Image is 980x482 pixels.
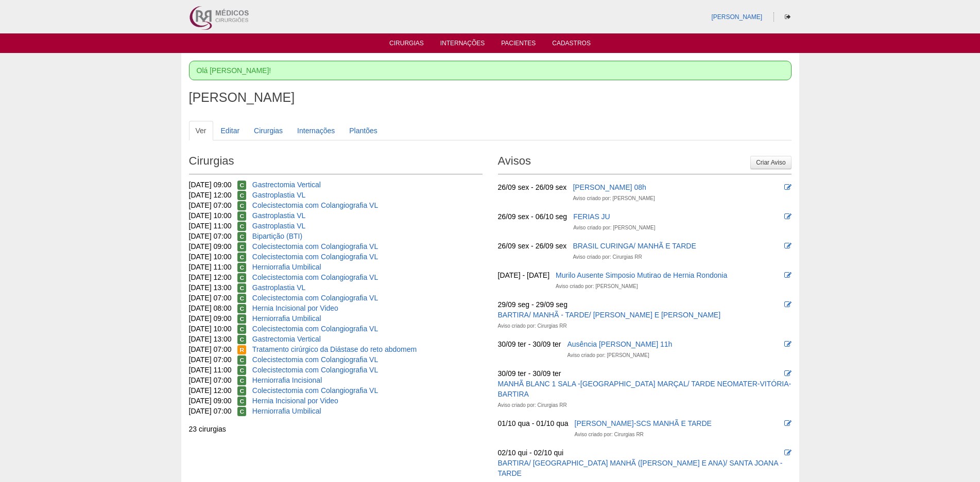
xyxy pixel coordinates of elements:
[237,232,246,241] span: Confirmada
[575,430,644,440] div: Aviso criado por: Cirurgias RR
[498,299,568,310] div: 29/09 seg - 29/09 seg
[711,13,762,21] a: [PERSON_NAME]
[498,182,567,192] div: 26/09 sex - 26/09 sex
[189,335,232,343] span: [DATE] 13:00
[573,183,646,191] a: [PERSON_NAME] 08h
[237,211,246,221] span: Confirmada
[784,370,792,377] i: Editar
[237,366,246,375] span: Confirmada
[237,294,246,303] span: Confirmada
[784,184,792,191] i: Editar
[498,448,564,458] div: 02/10 qui - 02/10 qui
[252,211,306,220] a: Gastroplastia VL
[252,335,321,343] a: Gastrectomia Vertical
[237,386,246,396] span: Confirmada
[189,314,232,323] span: [DATE] 09:00
[498,459,783,477] a: BARTIRA/ [GEOGRAPHIC_DATA] MANHÃ ([PERSON_NAME] E ANA)/ SANTA JOANA -TARDE
[189,222,232,230] span: [DATE] 11:00
[237,314,246,324] span: Confirmada
[189,242,232,251] span: [DATE] 09:00
[501,40,536,50] a: Pacientes
[189,201,232,209] span: [DATE] 07:00
[252,407,321,415] a: Herniorrafia Umbilical
[252,366,378,374] a: Colecistectomia com Colangiografia VL
[252,181,321,189] a: Gastrectomia Vertical
[237,181,246,190] span: Confirmada
[189,211,232,220] span: [DATE] 10:00
[189,325,232,333] span: [DATE] 10:00
[189,181,232,189] span: [DATE] 09:00
[237,304,246,313] span: Confirmada
[573,223,655,233] div: Aviso criado por: [PERSON_NAME]
[252,386,378,395] a: Colecistectomia com Colangiografia VL
[252,222,306,230] a: Gastroplastia VL
[189,386,232,395] span: [DATE] 12:00
[237,355,246,365] span: Confirmada
[252,294,378,302] a: Colecistectomia com Colangiografia VL
[189,294,232,302] span: [DATE] 07:00
[237,201,246,210] span: Confirmada
[567,350,649,361] div: Aviso criado por: [PERSON_NAME]
[189,345,232,353] span: [DATE] 07:00
[498,418,569,429] div: 01/10 qua - 01/10 qua
[440,40,485,50] a: Internações
[237,253,246,262] span: Confirmada
[750,156,791,169] a: Criar Aviso
[189,407,232,415] span: [DATE] 07:00
[573,193,655,204] div: Aviso criado por: [PERSON_NAME]
[498,400,567,410] div: Aviso criado por: Cirurgias RR
[498,211,568,222] div: 26/09 sex - 06/10 seg
[573,242,696,250] a: BRASIL CURINGA/ MANHÃ E TARDE
[556,281,638,292] div: Aviso criado por: [PERSON_NAME]
[784,420,792,427] i: Editar
[189,366,232,374] span: [DATE] 11:00
[189,355,232,364] span: [DATE] 07:00
[252,325,378,333] a: Colecistectomia com Colangiografia VL
[214,121,247,140] a: Editar
[389,40,424,50] a: Cirurgias
[784,449,792,456] i: Editar
[498,311,721,319] a: BARTIRA/ MANHÃ - TARDE/ [PERSON_NAME] E [PERSON_NAME]
[252,273,378,281] a: Colecistectomia com Colangiografia VL
[784,301,792,308] i: Editar
[556,271,727,279] a: Murilo Ausente Simposio Mutirao de Hernia Rondonia
[189,61,792,80] div: Olá [PERSON_NAME]!
[189,397,232,405] span: [DATE] 09:00
[237,376,246,385] span: Confirmada
[189,283,232,292] span: [DATE] 13:00
[189,376,232,384] span: [DATE] 07:00
[189,424,483,434] div: 23 cirurgias
[784,341,792,348] i: Editar
[237,222,246,231] span: Confirmada
[252,253,378,261] a: Colecistectomia com Colangiografia VL
[498,241,567,251] div: 26/09 sex - 26/09 sex
[189,121,213,140] a: Ver
[189,151,483,174] h2: Cirurgias
[252,345,417,353] a: Tratamento cirúrgico da Diástase do reto abdomem
[573,252,642,262] div: Aviso criado por: Cirurgias RR
[252,263,321,271] a: Herniorrafia Umbilical
[498,339,561,349] div: 30/09 ter - 30/09 ter
[784,272,792,279] i: Editar
[252,376,322,384] a: Herniorrafia Incisional
[498,380,792,398] a: MANHÃ BLANC 1 SALA -[GEOGRAPHIC_DATA] MARÇAL/ TARDE NEOMATER-VITÓRIA-BARTIRA
[237,242,246,252] span: Confirmada
[237,335,246,344] span: Confirmada
[498,151,792,174] h2: Avisos
[252,232,302,240] a: Bipartição (BTI)
[498,270,550,280] div: [DATE] - [DATE]
[189,273,232,281] span: [DATE] 12:00
[237,397,246,406] span: Confirmada
[237,325,246,334] span: Confirmada
[237,191,246,200] span: Confirmada
[237,345,246,354] span: Reservada
[784,242,792,249] i: Editar
[785,14,790,20] i: Sair
[784,213,792,220] i: Editar
[575,419,712,427] a: [PERSON_NAME]-SCS MANHÃ E TARDE
[189,263,232,271] span: [DATE] 11:00
[189,91,792,104] h1: [PERSON_NAME]
[498,321,567,331] div: Aviso criado por: Cirurgias RR
[252,201,378,209] a: Colecistectomia com Colangiografia VL
[189,191,232,199] span: [DATE] 12:00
